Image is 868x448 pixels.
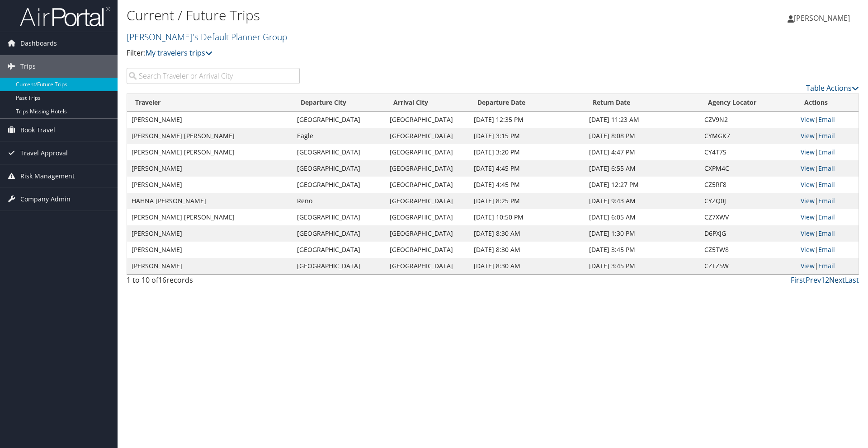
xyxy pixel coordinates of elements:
span: [PERSON_NAME] [794,13,850,23]
span: Trips [20,55,36,78]
td: | [796,112,859,128]
td: [GEOGRAPHIC_DATA] [292,258,385,274]
td: [DATE] 4:45 PM [469,160,585,177]
td: [GEOGRAPHIC_DATA] [292,160,385,177]
td: [PERSON_NAME] [PERSON_NAME] [127,209,292,225]
td: | [796,225,859,242]
td: [GEOGRAPHIC_DATA] [385,144,469,160]
td: [PERSON_NAME] [127,160,292,177]
input: Search Traveler or Arrival City [127,68,300,84]
a: Email [818,148,835,156]
td: [PERSON_NAME] [127,177,292,193]
a: Email [818,131,835,140]
th: Return Date: activate to sort column ascending [585,94,700,112]
td: CZV9N2 [700,112,796,128]
th: Actions [796,94,859,112]
td: [GEOGRAPHIC_DATA] [385,225,469,242]
h1: Current / Future Trips [127,6,615,25]
a: 1 [821,275,825,285]
td: [DATE] 8:08 PM [585,128,700,144]
td: | [796,144,859,160]
td: [GEOGRAPHIC_DATA] [385,242,469,258]
span: Book Travel [20,119,55,141]
td: Eagle [292,128,385,144]
td: [DATE] 10:50 PM [469,209,585,225]
div: 1 to 10 of records [127,275,300,290]
td: [PERSON_NAME] [127,242,292,258]
td: CYMGK7 [700,128,796,144]
a: Table Actions [806,83,859,93]
a: [PERSON_NAME]'s Default Planner Group [127,31,289,43]
td: | [796,177,859,193]
td: CY4T7S [700,144,796,160]
a: View [801,148,815,156]
td: [DATE] 8:30 AM [469,225,585,242]
td: CZ7XWV [700,209,796,225]
td: | [796,160,859,177]
td: [PERSON_NAME] [PERSON_NAME] [127,144,292,160]
a: Next [829,275,845,285]
td: [DATE] 3:20 PM [469,144,585,160]
a: First [791,275,806,285]
td: [GEOGRAPHIC_DATA] [292,177,385,193]
a: Email [818,261,835,270]
td: HAHNA [PERSON_NAME] [127,193,292,209]
img: airportal-logo.png [20,6,110,27]
td: [GEOGRAPHIC_DATA] [292,144,385,160]
a: Last [845,275,859,285]
a: Email [818,115,835,124]
td: [DATE] 6:05 AM [585,209,700,225]
td: D6PXJG [700,225,796,242]
th: Traveler: activate to sort column ascending [127,94,292,112]
td: CZ5RF8 [700,177,796,193]
td: CZTZ5W [700,258,796,274]
span: Dashboards [20,32,57,55]
td: [GEOGRAPHIC_DATA] [385,128,469,144]
td: [DATE] 8:25 PM [469,193,585,209]
th: Arrival City: activate to sort column ascending [385,94,469,112]
td: [DATE] 8:30 AM [469,242,585,258]
td: [GEOGRAPHIC_DATA] [385,258,469,274]
th: Departure Date: activate to sort column descending [469,94,585,112]
td: [DATE] 12:27 PM [585,177,700,193]
td: [DATE] 3:45 PM [585,242,700,258]
td: CZ5TW8 [700,242,796,258]
td: [DATE] 4:47 PM [585,144,700,160]
a: Prev [806,275,821,285]
td: | [796,128,859,144]
a: 2 [825,275,829,285]
a: Email [818,245,835,254]
td: [DATE] 8:30 AM [469,258,585,274]
td: [DATE] 1:30 PM [585,225,700,242]
a: View [801,115,815,124]
td: [PERSON_NAME] [PERSON_NAME] [127,128,292,144]
span: Travel Approval [20,142,68,164]
td: [DATE] 9:43 AM [585,193,700,209]
td: [GEOGRAPHIC_DATA] [385,112,469,128]
td: [DATE] 11:23 AM [585,112,700,128]
td: [PERSON_NAME] [127,112,292,128]
td: [GEOGRAPHIC_DATA] [292,242,385,258]
a: My travelers trips [146,48,212,58]
td: [DATE] 3:15 PM [469,128,585,144]
td: [DATE] 12:35 PM [469,112,585,128]
td: [DATE] 3:45 PM [585,258,700,274]
a: View [801,131,815,140]
td: [GEOGRAPHIC_DATA] [385,160,469,177]
td: [DATE] 6:55 AM [585,160,700,177]
a: Email [818,196,835,205]
td: [GEOGRAPHIC_DATA] [292,112,385,128]
td: [GEOGRAPHIC_DATA] [385,193,469,209]
a: View [801,196,815,205]
a: View [801,180,815,189]
a: View [801,164,815,173]
td: | [796,209,859,225]
td: [PERSON_NAME] [127,225,292,242]
th: Agency Locator: activate to sort column ascending [700,94,796,112]
a: Email [818,164,835,173]
td: [GEOGRAPHIC_DATA] [292,225,385,242]
p: Filter: [127,47,615,59]
a: View [801,245,815,254]
td: CYZQ0J [700,193,796,209]
span: Risk Management [20,165,75,187]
